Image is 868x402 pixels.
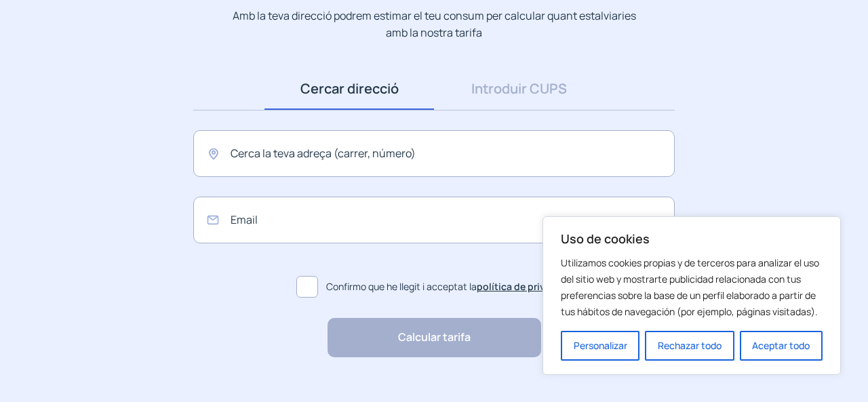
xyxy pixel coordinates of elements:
[740,331,823,361] button: Aceptar todo
[561,331,639,361] button: Personalizar
[542,216,841,375] div: Uso de cookies
[326,279,572,294] span: Confirmo que he llegit i acceptat la
[645,331,734,361] button: Rechazar todo
[561,255,823,320] p: Utilizamos cookies propias y de terceros para analizar el uso del sitio web y mostrarte publicida...
[264,68,434,110] a: Cercar direcció
[561,230,823,247] p: Uso de cookies
[434,68,604,110] a: Introduir CUPS
[230,7,639,41] p: Amb la teva direcció podrem estimar el teu consum per calcular quant estalviaries amb la nostra t...
[477,280,572,293] a: política de privacitat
